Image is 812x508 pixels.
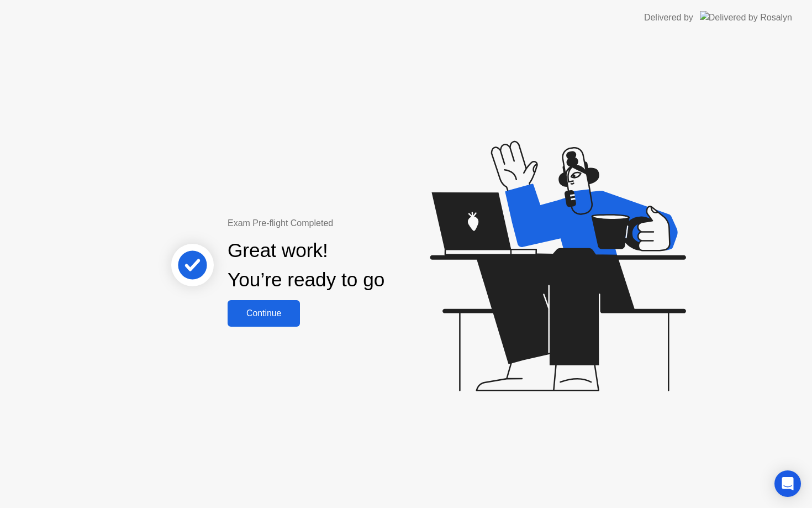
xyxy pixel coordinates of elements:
[774,470,801,497] div: Open Intercom Messenger
[228,300,300,327] button: Continue
[644,11,693,24] div: Delivered by
[700,11,792,24] img: Delivered by Rosalyn
[231,308,297,318] div: Continue
[228,217,456,230] div: Exam Pre-flight Completed
[228,236,384,295] div: Great work! You’re ready to go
